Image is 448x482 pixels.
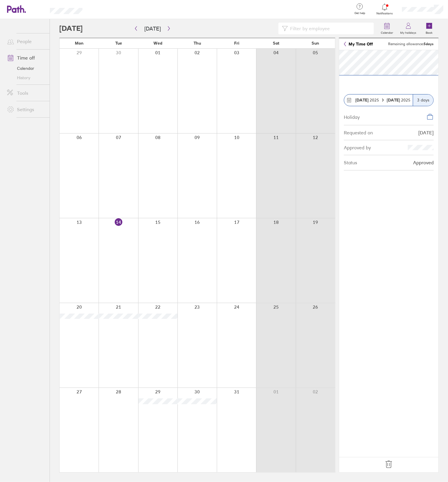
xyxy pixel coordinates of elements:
[377,29,397,35] label: Calendar
[344,113,360,120] div: Holiday
[388,42,434,46] span: Remaining allowance:
[422,29,436,35] label: Book
[75,41,84,45] span: Mon
[344,42,373,46] a: My Time Off
[344,160,357,165] div: Status
[2,52,50,64] a: Time off
[2,87,50,99] a: Tools
[387,98,410,102] span: 2025
[344,130,373,135] div: Requested on
[424,42,434,46] strong: 5 days
[2,73,50,82] a: History
[2,64,50,73] a: Calendar
[2,35,50,47] a: People
[413,160,434,165] div: Approved
[387,97,401,103] strong: [DATE]
[375,3,394,15] a: Notifications
[273,41,279,45] span: Sat
[418,130,434,135] div: [DATE]
[140,24,165,33] button: [DATE]
[153,41,162,45] span: Wed
[288,23,370,34] input: Filter by employee
[377,19,397,38] a: Calendar
[375,12,394,15] span: Notifications
[194,41,201,45] span: Thu
[397,29,420,35] label: My holidays
[312,41,319,45] span: Sun
[115,41,122,45] span: Tue
[355,98,379,102] span: 2025
[355,97,368,103] strong: [DATE]
[344,145,371,150] div: Approved by
[413,94,433,106] div: 3 days
[420,19,439,38] a: Book
[2,104,50,115] a: Settings
[350,11,369,15] span: Get help
[397,19,420,38] a: My holidays
[234,41,239,45] span: Fri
